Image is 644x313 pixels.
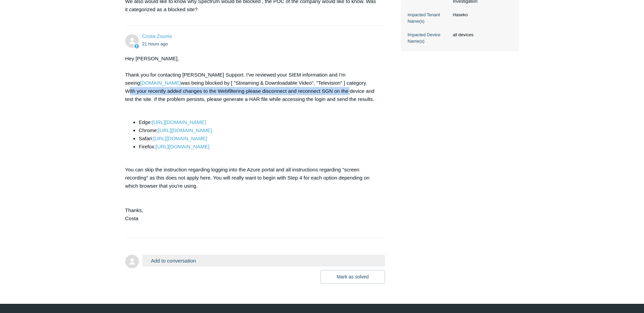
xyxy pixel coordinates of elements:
[125,55,379,231] div: Hey [PERSON_NAME], Thank you for contacting [PERSON_NAME] Support. I've reviewed your SIEM inform...
[158,127,212,133] a: [URL][DOMAIN_NAME]
[139,118,379,126] li: Edge:
[449,32,512,38] dd: all devices
[142,255,385,267] button: Add to conversation
[139,126,379,134] li: Chrome:
[408,12,449,25] dt: Impacted Tenant Name(s)
[320,270,385,284] button: Mark as solved
[142,33,172,39] a: Costa Zounis
[153,135,207,141] a: [URL][DOMAIN_NAME]
[140,80,181,86] a: [DOMAIN_NAME]
[139,143,379,151] li: Firefox:
[449,12,512,18] dd: Haseko
[408,32,449,45] dt: Impacted Device Name(s)
[156,144,209,149] a: [URL][DOMAIN_NAME]
[139,134,379,143] li: Safari:
[152,119,206,125] a: [URL][DOMAIN_NAME]
[142,41,168,46] time: 10/01/2025, 12:04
